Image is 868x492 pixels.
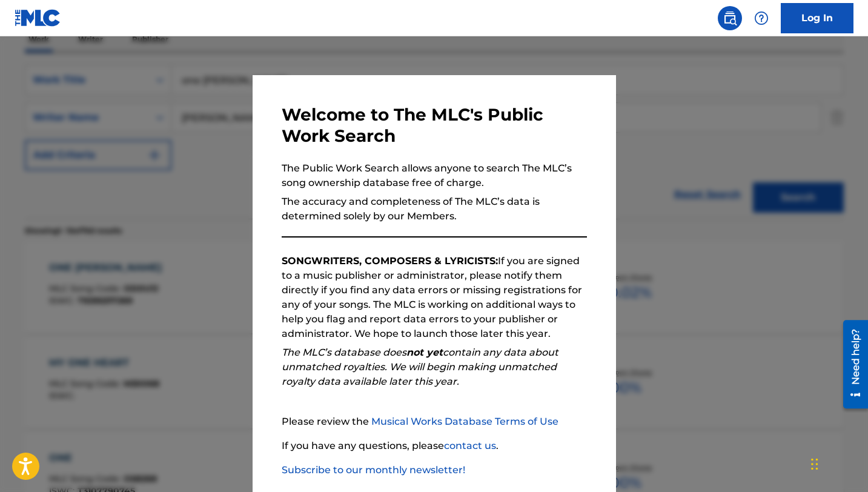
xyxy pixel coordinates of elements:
div: Drag [811,446,818,482]
a: contact us [444,440,496,451]
p: If you have any questions, please . [282,439,587,453]
p: The accuracy and completeness of The MLC’s data is determined solely by our Members. [282,194,587,224]
h3: Welcome to The MLC's Public Work Search [282,104,587,147]
a: Log In [781,3,853,33]
p: Please review the [282,414,587,429]
p: The Public Work Search allows anyone to search The MLC’s song ownership database free of charge. [282,161,587,190]
div: Help [749,6,774,30]
strong: not yet [406,347,443,358]
img: help [754,11,769,25]
img: search [723,11,737,25]
img: MLC Logo [15,9,61,27]
a: Musical Works Database Terms of Use [371,416,558,427]
p: If you are signed to a music publisher or administrator, please notify them directly if you find ... [282,254,587,341]
strong: SONGWRITERS, COMPOSERS & LYRICISTS: [282,255,498,267]
em: The MLC’s database does contain any data about unmatched royalties. We will begin making unmatche... [282,347,558,387]
a: Subscribe to our monthly newsletter! [282,464,465,476]
iframe: Resource Center [834,315,868,413]
a: Public Search [718,6,742,30]
iframe: Chat Widget [807,434,868,492]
